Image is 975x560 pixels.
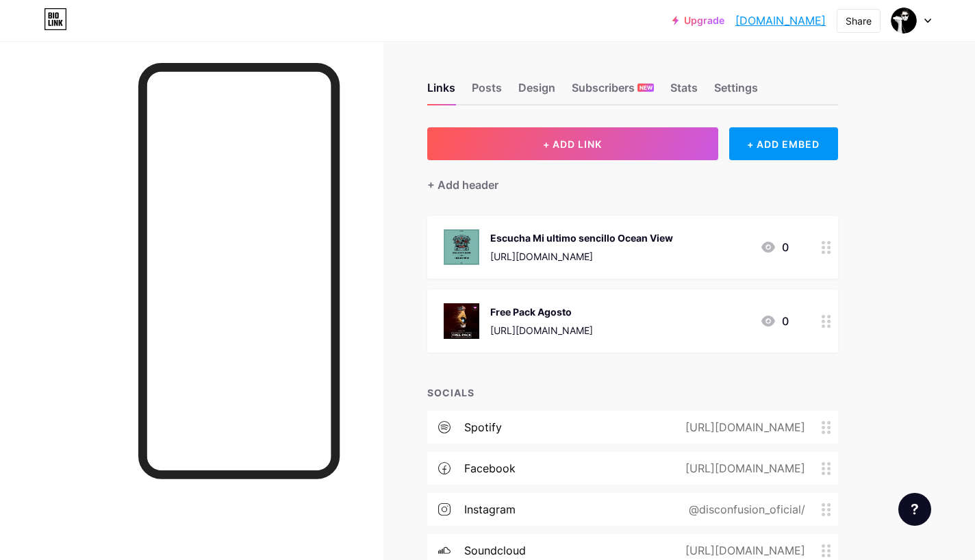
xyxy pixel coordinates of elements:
div: [URL][DOMAIN_NAME] [490,323,593,338]
a: Upgrade [672,15,724,26]
a: [DOMAIN_NAME] [735,12,826,29]
span: NEW [640,84,653,92]
div: Posts [472,79,502,104]
button: + ADD LINK [427,127,718,160]
div: Free Pack Agosto [490,305,593,319]
img: Free Pack Agosto [444,303,479,339]
div: [URL][DOMAIN_NAME] [663,460,822,476]
div: + ADD EMBED [729,127,838,160]
span: + ADD LINK [543,138,602,150]
div: 0 [760,239,789,255]
div: @disconfusion_oficial/ [667,501,822,518]
div: instagram [464,501,516,518]
div: [URL][DOMAIN_NAME] [663,542,822,559]
div: Design [518,79,555,104]
div: Subscribers [572,79,654,104]
div: Escucha Mi ultimo sencillo Ocean View [490,231,673,245]
div: soundcloud [464,542,526,559]
img: Escucha Mi ultimo sencillo Ocean View [444,229,479,265]
div: Share [846,14,872,28]
div: SOCIALS [427,385,838,400]
div: Stats [670,79,698,104]
div: Links [427,79,455,104]
img: rafavarela [891,8,917,34]
div: spotify [464,419,502,435]
div: [URL][DOMAIN_NAME] [490,249,673,264]
div: + Add header [427,177,498,193]
div: [URL][DOMAIN_NAME] [663,419,822,435]
div: 0 [760,313,789,329]
div: Settings [714,79,758,104]
div: facebook [464,460,516,476]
